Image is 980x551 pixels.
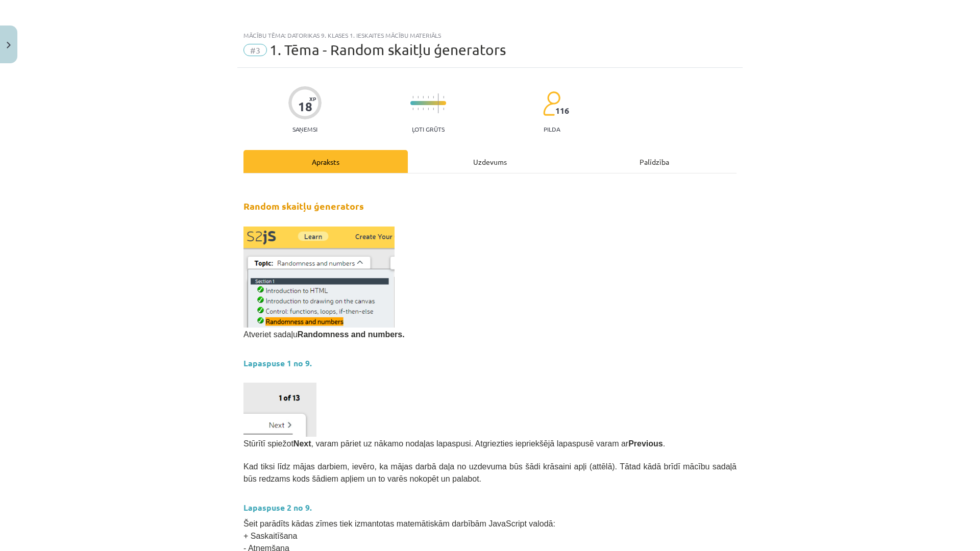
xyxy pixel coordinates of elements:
[412,126,445,133] p: Ļoti grūts
[243,44,267,56] span: #3
[412,96,413,98] img: icon-short-line-57e1e144782c952c97e751825c79c345078a6d821885a25fce030b3d8c18986b.svg
[269,41,506,58] span: 1. Tēma - Random skaitļu ģenerators
[288,126,322,133] p: Saņemsi
[293,439,311,448] b: Next
[298,330,405,339] b: Randomness and numbers.
[298,99,312,114] div: 18
[243,439,665,448] span: Stūrītī spiežot , varam pāriet uz nākamo nodaļas lapaspusi. Atgriezties iepriekšējā lapaspusē var...
[243,32,737,39] div: Mācību tēma: Datorikas 9. klases 1. ieskaites mācību materiāls
[572,150,737,173] div: Palīdzība
[243,330,405,339] span: Atveriet sadaļu
[243,227,395,328] img: Attēls, kurā ir teksts, ekrānuzņēmums, fonts, cipars Apraksts ģenerēts automātiski
[423,108,424,110] img: icon-short-line-57e1e144782c952c97e751825c79c345078a6d821885a25fce030b3d8c18986b.svg
[243,358,312,368] strong: Lapaspuse 1 no 9.
[7,42,11,48] img: icon-close-lesson-0947bae3869378f0d4975bcd49f059093ad1ed9edebbc8119c70593378902aed.svg
[418,96,419,98] img: icon-short-line-57e1e144782c952c97e751825c79c345078a6d821885a25fce030b3d8c18986b.svg
[243,150,408,173] div: Apraksts
[423,96,424,98] img: icon-short-line-57e1e144782c952c97e751825c79c345078a6d821885a25fce030b3d8c18986b.svg
[309,96,316,102] span: XP
[243,200,364,212] strong: Random skaitļu ģenerators
[243,502,312,513] strong: Lapaspuse 2 no 9.
[412,108,413,110] img: icon-short-line-57e1e144782c952c97e751825c79c345078a6d821885a25fce030b3d8c18986b.svg
[628,439,663,448] b: Previous
[433,108,434,110] img: icon-short-line-57e1e144782c952c97e751825c79c345078a6d821885a25fce030b3d8c18986b.svg
[243,532,297,540] span: + Saskaitīšana
[428,108,429,110] img: icon-short-line-57e1e144782c952c97e751825c79c345078a6d821885a25fce030b3d8c18986b.svg
[243,462,737,483] span: Kad tiksi līdz mājas darbiem, ievēro, ka mājas darbā daļa no uzdevuma būs šādi krāsaini apļi (att...
[428,96,429,98] img: icon-short-line-57e1e144782c952c97e751825c79c345078a6d821885a25fce030b3d8c18986b.svg
[418,108,419,110] img: icon-short-line-57e1e144782c952c97e751825c79c345078a6d821885a25fce030b3d8c18986b.svg
[438,93,439,113] img: icon-long-line-d9ea69661e0d244f92f715978eff75569469978d946b2353a9bb055b3ed8787d.svg
[543,91,560,116] img: students-c634bb4e5e11cddfef0936a35e636f08e4e9abd3cc4e673bd6f9a4125e45ecb1.svg
[443,108,444,110] img: icon-short-line-57e1e144782c952c97e751825c79c345078a6d821885a25fce030b3d8c18986b.svg
[544,126,560,133] p: pilda
[443,96,444,98] img: icon-short-line-57e1e144782c952c97e751825c79c345078a6d821885a25fce030b3d8c18986b.svg
[433,96,434,98] img: icon-short-line-57e1e144782c952c97e751825c79c345078a6d821885a25fce030b3d8c18986b.svg
[408,150,572,173] div: Uzdevums
[243,519,555,528] span: Šeit parādīts kādas zīmes tiek izmantotas matemātiskām darbībām JavaScript valodā:
[555,106,569,115] span: 116
[243,383,316,437] img: Attēls, kurā ir teksts Apraksts ģenerēts automātiski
